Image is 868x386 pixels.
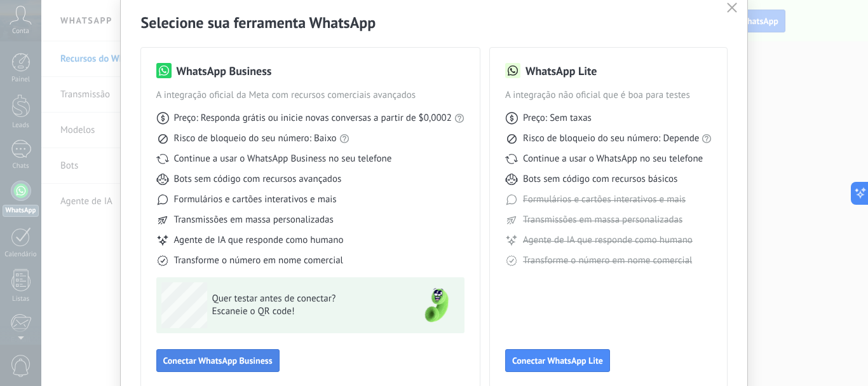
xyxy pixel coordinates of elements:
span: Continue a usar o WhatsApp Business no seu telefone [174,153,392,165]
span: Bots sem código com recursos avançados [174,173,342,186]
span: Risco de bloqueio do seu número: Baixo [174,132,337,145]
span: Transmissões em massa personalizadas [174,214,334,226]
span: Transmissões em massa personalizadas [523,214,682,226]
h3: WhatsApp Lite [526,63,597,79]
span: Risco de bloqueio do seu número: Depende [523,132,700,145]
button: Conectar WhatsApp Business [156,349,280,372]
span: A integração não oficial que é boa para testes [505,89,712,102]
span: Bots sem código com recursos básicos [523,173,677,186]
span: Agente de IA que responde como humano [523,234,693,247]
span: A integração oficial da Meta com recursos comerciais avançados [156,89,465,102]
span: Transforme o número em nome comercial [523,254,692,267]
span: Preço: Sem taxas [523,112,592,125]
span: Continue a usar o WhatsApp no seu telefone [523,153,703,165]
span: Transforme o número em nome comercial [174,254,343,267]
h3: WhatsApp Business [177,63,272,79]
span: Agente de IA que responde como humano [174,234,344,247]
button: Conectar WhatsApp Lite [505,349,610,372]
span: Quer testar antes de conectar? [212,293,398,305]
h2: Selecione sua ferramenta WhatsApp [141,13,728,32]
span: Conectar WhatsApp Business [163,356,273,365]
img: green-phone.png [414,282,459,328]
span: Formulários e cartões interativos e mais [523,193,686,206]
span: Formulários e cartões interativos e mais [174,193,337,206]
span: Preço: Responda grátis ou inicie novas conversas a partir de $0,0002 [174,112,452,125]
span: Conectar WhatsApp Lite [512,356,603,365]
span: Escaneie o QR code! [212,305,398,318]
